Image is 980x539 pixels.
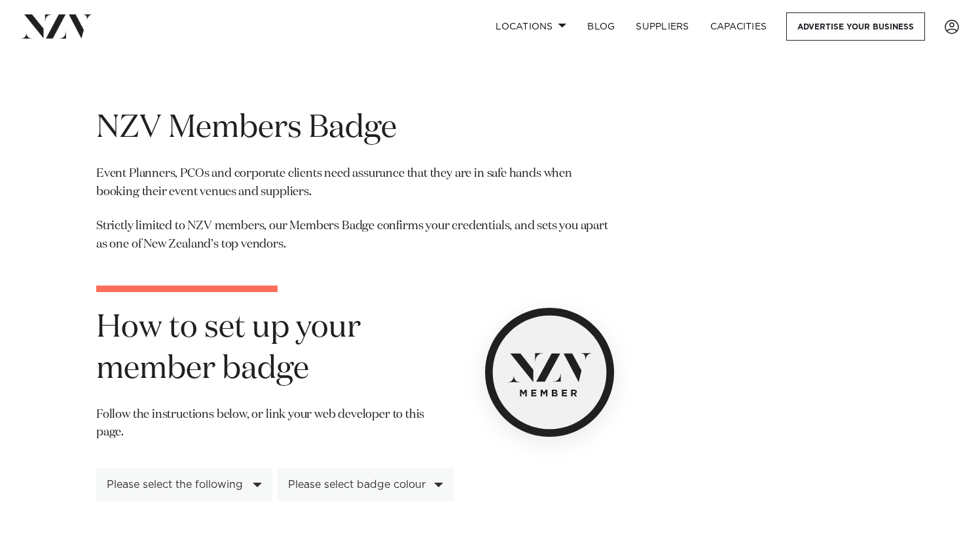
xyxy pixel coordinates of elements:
[625,12,699,41] a: SUPPLIERS
[107,479,247,491] div: Please select the following
[96,217,614,254] p: Strictly limited to NZV members, our Members Badge confirms your credentials, and sets you apart ...
[288,479,429,491] div: Please select badge colour
[96,108,614,149] h1: NZV Members Badge
[96,165,614,202] p: Event Planners, PCOs and corporate clients need assurance that they are in safe hands when bookin...
[96,406,454,453] p: Follow the instructions below, or link your web developer to this page.
[700,12,778,41] a: Capacities
[485,12,577,41] a: Locations
[577,12,625,41] a: BLOG
[786,12,925,41] a: Advertise your business
[96,308,454,390] h1: How to set up your member badge
[21,14,92,38] img: nzv-logo.png
[485,308,615,437] img: NZV Member Badge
